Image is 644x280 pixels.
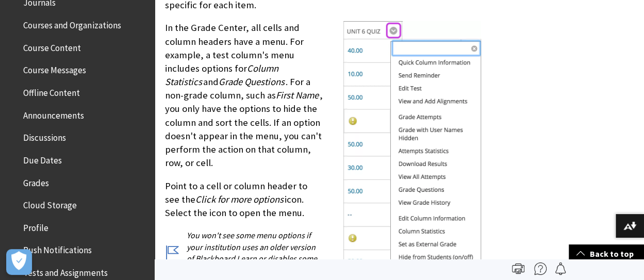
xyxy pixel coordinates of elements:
span: Courses and Organizations [23,17,121,30]
span: Discussions [23,129,66,143]
img: Follow this page [554,262,567,275]
p: Point to a cell or column header to see the icon. Select the icon to open the menu. [165,179,481,220]
span: Offline Content [23,84,80,98]
a: Back to top [569,244,644,263]
p: In the Grade Center, all cells and column headers have a menu. For example, a test column's menu ... [165,21,481,170]
img: Print [512,262,524,275]
span: Push Notifications [23,242,92,256]
span: Due Dates [23,152,62,166]
button: Open Preferences [6,249,32,275]
span: Course Content [23,39,81,53]
span: Course Messages [23,62,86,76]
span: Grades [23,174,49,188]
span: Grade Questions [219,76,285,88]
span: Click for more options [195,193,284,205]
span: Profile [23,219,48,233]
img: More help [534,262,547,275]
p: You won't see some menu options if your institution uses an older version of Blackboard Learn or ... [165,229,481,276]
span: Tests and Assignments [23,264,107,278]
span: Announcements [23,107,84,121]
span: Cloud Storage [23,196,77,210]
span: First Name [276,89,319,101]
